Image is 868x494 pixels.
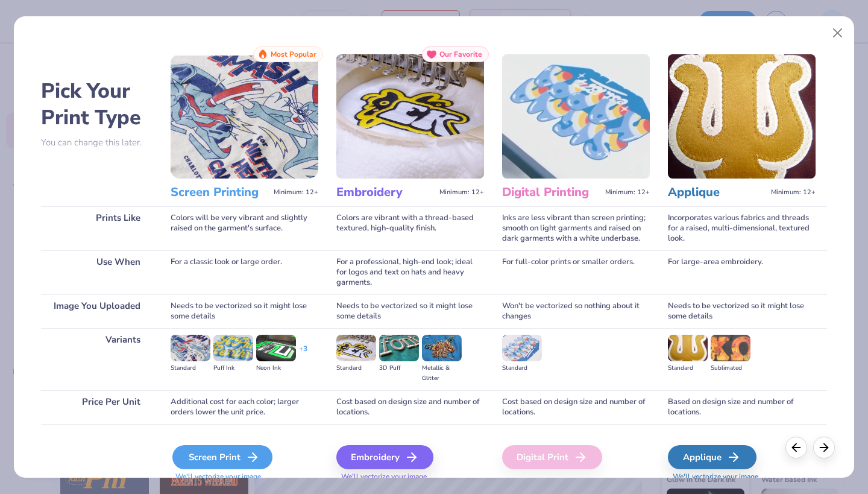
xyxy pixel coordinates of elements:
[336,445,433,469] div: Embroidery
[41,250,153,294] div: Use When
[502,294,650,328] div: Won't be vectorized so nothing about it changes
[213,335,253,361] img: Puff Ink
[422,363,462,384] div: Metallic & Glitter
[502,445,602,469] div: Digital Print
[171,363,210,373] div: Standard
[711,335,750,361] img: Sublimated
[711,363,750,373] div: Sublimated
[502,363,542,373] div: Standard
[502,390,650,424] div: Cost based on design size and number of locations.
[171,390,318,424] div: Additional cost for each color; larger orders lower the unit price.
[171,472,318,482] span: We'll vectorize your image.
[336,250,484,294] div: For a professional, high-end look; ideal for logos and text on hats and heavy garments.
[299,344,307,364] div: + 3
[336,185,435,200] h3: Embroidery
[502,54,650,179] img: Digital Printing
[668,390,816,424] div: Based on design size and number of locations.
[171,250,318,294] div: For a classic look or large order.
[271,50,316,59] span: Most Popular
[668,54,816,179] img: Applique
[826,22,849,45] button: Close
[502,335,542,361] img: Standard
[172,445,272,469] div: Screen Print
[256,363,296,373] div: Neon Ink
[336,472,484,482] span: We'll vectorize your image.
[668,250,816,294] div: For large-area embroidery.
[668,185,766,200] h3: Applique
[41,294,153,328] div: Image You Uploaded
[502,250,650,294] div: For full-color prints or smaller orders.
[502,206,650,250] div: Inks are less vibrant than screen printing; smooth on light garments and raised on dark garments ...
[41,138,153,148] p: You can change this later.
[668,445,756,469] div: Applique
[439,188,484,197] span: Minimum: 12+
[336,363,376,373] div: Standard
[41,78,153,131] h2: Pick Your Print Type
[41,390,153,424] div: Price Per Unit
[668,294,816,328] div: Needs to be vectorized so it might lose some details
[502,185,600,200] h3: Digital Printing
[274,188,318,197] span: Minimum: 12+
[422,335,462,361] img: Metallic & Glitter
[668,363,708,373] div: Standard
[336,390,484,424] div: Cost based on design size and number of locations.
[379,335,419,361] img: 3D Puff
[336,335,376,361] img: Standard
[171,206,318,250] div: Colors will be very vibrant and slightly raised on the garment's surface.
[605,188,650,197] span: Minimum: 12+
[41,328,153,390] div: Variants
[256,335,296,361] img: Neon Ink
[171,335,210,361] img: Standard
[171,54,318,179] img: Screen Printing
[171,185,269,200] h3: Screen Printing
[771,188,816,197] span: Minimum: 12+
[379,363,419,373] div: 3D Puff
[439,50,482,59] span: Our Favorite
[336,206,484,250] div: Colors are vibrant with a thread-based textured, high-quality finish.
[171,294,318,328] div: Needs to be vectorized so it might lose some details
[41,206,153,250] div: Prints Like
[336,54,484,179] img: Embroidery
[668,206,816,250] div: Incorporates various fabrics and threads for a raised, multi-dimensional, textured look.
[336,294,484,328] div: Needs to be vectorized so it might lose some details
[668,335,708,361] img: Standard
[668,472,816,482] span: We'll vectorize your image.
[213,363,253,373] div: Puff Ink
